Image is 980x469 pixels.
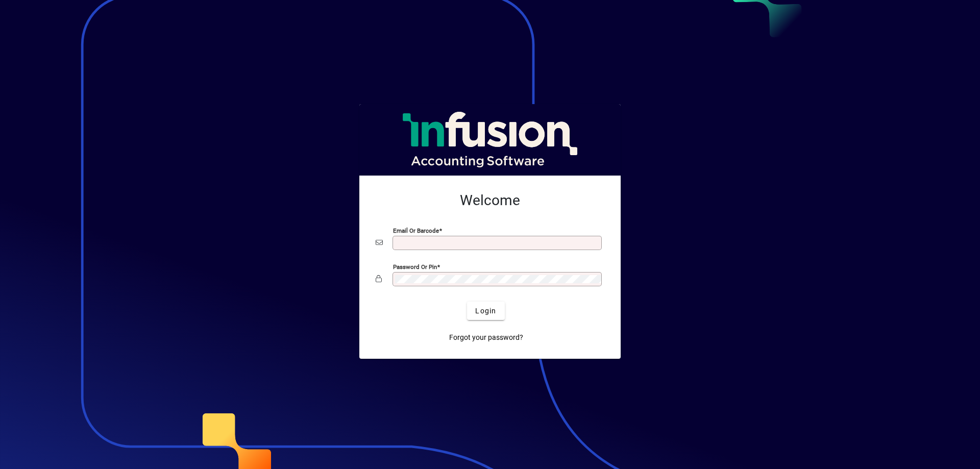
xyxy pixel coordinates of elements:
[449,332,523,343] span: Forgot your password?
[393,227,439,234] mat-label: Email or Barcode
[376,192,604,209] h2: Welcome
[475,306,496,316] span: Login
[445,328,527,347] a: Forgot your password?
[393,263,437,270] mat-label: Password or Pin
[467,302,504,320] button: Login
